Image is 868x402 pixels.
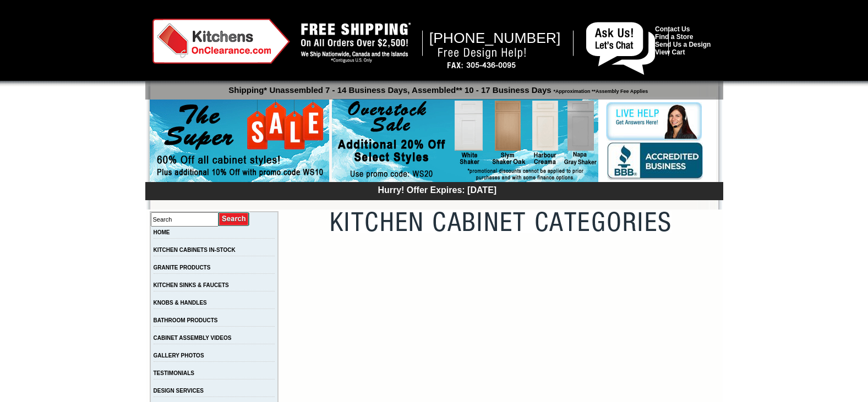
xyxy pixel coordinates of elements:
a: DESIGN SERVICES [154,388,204,394]
a: KITCHEN SINKS & FAUCETS [154,282,229,288]
a: KNOBS & HANDLES [154,300,207,306]
a: View Cart [655,48,685,56]
a: KITCHEN CABINETS IN-STOCK [154,247,236,253]
a: BATHROOM PRODUCTS [154,317,218,323]
p: Shipping* Unassembled 7 - 14 Business Days, Assembled** 10 - 17 Business Days [151,80,723,95]
a: HOME [154,229,170,235]
a: Send Us a Design [655,41,711,48]
a: GRANITE PRODUCTS [154,265,211,271]
a: GALLERY PHOTOS [154,353,204,359]
input: Submit [219,212,250,227]
img: Kitchens on Clearance Logo [152,19,290,64]
div: Hurry! Offer Expires: [DATE] [151,184,723,195]
span: *Approximation **Assembly Fee Applies [552,86,648,94]
a: Contact Us [655,25,690,33]
a: Find a Store [655,33,693,41]
span: [PHONE_NUMBER] [429,30,561,46]
a: CABINET ASSEMBLY VIDEOS [154,335,232,341]
a: TESTIMONIALS [154,370,194,376]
